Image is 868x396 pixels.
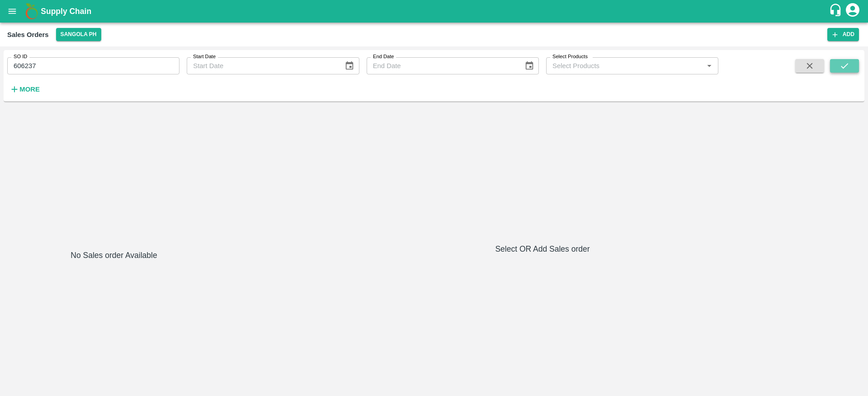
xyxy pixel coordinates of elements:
button: Select DC [56,28,101,41]
label: SO ID [14,53,27,60]
div: Sales Orders [7,29,49,41]
input: Enter SO ID [7,57,179,74]
div: customer-support [829,3,844,19]
button: Choose date [341,57,358,74]
input: Select Products [549,60,701,72]
label: End Date [373,53,394,60]
button: open drawer [2,1,23,22]
b: Supply Chain [41,7,91,16]
label: Select Products [552,53,588,60]
a: Supply Chain [41,5,829,18]
strong: More [19,86,40,93]
input: Start Date [187,57,337,74]
img: logo [23,2,41,20]
button: Add [827,28,859,41]
button: Choose date [521,57,538,74]
button: Open [703,60,715,72]
button: More [7,82,42,97]
input: End Date [367,57,517,74]
div: account of current user [844,2,861,21]
h6: No Sales order Available [71,249,157,389]
h6: Select OR Add Sales order [224,243,861,255]
label: Start Date [193,53,216,60]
